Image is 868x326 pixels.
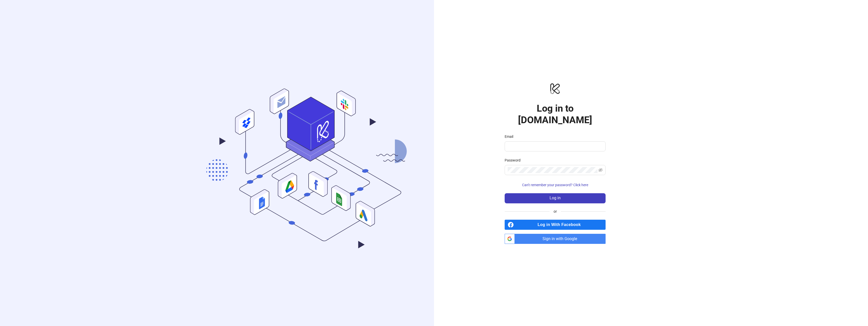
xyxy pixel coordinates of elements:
input: Password [508,167,598,173]
button: Log in [505,193,606,203]
span: eye-invisible [599,168,603,172]
label: Email [505,134,517,139]
label: Password [505,157,524,163]
a: Log in With Facebook [505,220,606,230]
h1: Log in to [DOMAIN_NAME] [505,103,606,126]
button: Can't remember your password? Click here [505,181,606,189]
a: Sign in with Google [505,234,606,244]
input: Email [508,143,602,149]
span: Sign in with Google [517,234,606,244]
span: Log in [550,196,561,200]
span: Log in With Facebook [516,220,606,230]
span: or [550,209,561,214]
span: Can't remember your password? Click here [522,183,588,187]
a: Can't remember your password? Click here [505,183,606,187]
